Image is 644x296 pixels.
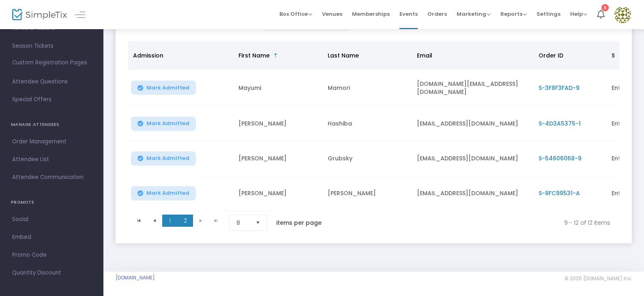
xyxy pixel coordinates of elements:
[539,84,580,92] span: S-3F8F3FAD-9
[500,10,527,18] span: Reports
[12,172,91,183] span: Attendee Communication
[178,215,193,227] span: Page 2
[339,215,610,231] kendo-pager-info: 9 - 12 of 12 items
[11,194,92,211] h4: PROMOTE
[323,176,412,211] td: [PERSON_NAME]
[234,176,323,211] td: [PERSON_NAME]
[412,176,534,211] td: [EMAIL_ADDRESS][DOMAIN_NAME]
[128,41,619,211] div: Data table
[12,136,91,147] span: Order Management
[234,106,323,141] td: [PERSON_NAME]
[12,250,91,260] span: Promo Code
[427,4,447,24] span: Orders
[412,141,534,176] td: [EMAIL_ADDRESS][DOMAIN_NAME]
[537,4,560,24] span: Settings
[146,120,189,127] span: Mark Admitted
[457,10,491,18] span: Marketing
[399,4,418,24] span: Events
[136,217,142,224] span: Go to the first page
[279,10,312,18] span: Box Office
[412,106,534,141] td: [EMAIL_ADDRESS][DOMAIN_NAME]
[612,51,633,60] span: Section
[323,106,412,141] td: Hashiba
[323,70,412,106] td: Mamori
[12,77,91,87] span: Attendee Questions
[131,81,196,95] button: Mark Admitted
[12,59,87,67] span: Custom Registration Pages
[131,186,196,200] button: Mark Admitted
[12,232,91,243] span: Embed
[539,51,563,60] span: Order ID
[116,275,155,281] a: [DOMAIN_NAME]
[12,214,91,225] span: Social
[131,151,196,166] button: Mark Admitted
[12,154,91,165] span: Attendee List
[539,154,582,162] span: S-54606068-9
[234,141,323,176] td: [PERSON_NAME]
[236,219,249,227] span: 8
[328,51,359,60] span: Last Name
[162,215,178,227] span: Page 1
[565,275,632,282] span: © 2025 [DOMAIN_NAME] Inc.
[146,190,189,196] span: Mark Admitted
[151,217,158,224] span: Go to the previous page
[252,215,264,230] button: Select
[417,51,432,60] span: Email
[412,70,534,106] td: [DOMAIN_NAME][EMAIL_ADDRESS][DOMAIN_NAME]
[322,4,342,24] span: Venues
[352,4,390,24] span: Memberships
[12,94,91,105] span: Special Offers
[11,117,92,133] h4: MANAGE ATTENDEES
[147,215,162,227] span: Go to the previous page
[238,51,270,60] span: First Name
[276,219,322,227] label: items per page
[131,117,196,131] button: Mark Admitted
[323,141,412,176] td: Grubsky
[131,215,147,227] span: Go to the first page
[234,70,323,106] td: Mayumi
[146,155,189,162] span: Mark Admitted
[146,85,189,91] span: Mark Admitted
[12,41,91,51] span: Season Tickets
[273,52,279,59] span: Sortable
[12,268,91,278] span: Quantity Discount
[539,119,581,128] span: S-4D3A5375-1
[539,189,580,197] span: S-8FC99531-A
[601,2,609,10] div: 8
[133,51,163,60] span: Admission
[570,10,587,18] span: Help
